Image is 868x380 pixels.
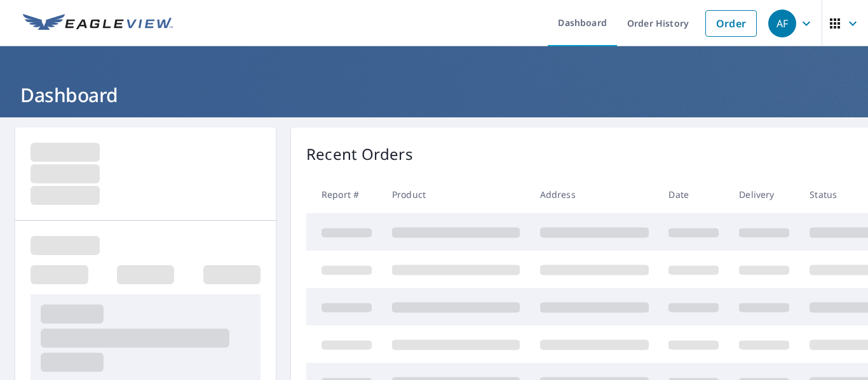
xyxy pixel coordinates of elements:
[306,143,413,166] p: Recent Orders
[705,10,757,37] a: Order
[658,176,729,213] th: Date
[382,176,530,213] th: Product
[768,10,796,37] div: AF
[23,14,173,33] img: EV Logo
[729,176,799,213] th: Delivery
[530,176,659,213] th: Address
[306,176,382,213] th: Report #
[15,82,853,108] h1: Dashboard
